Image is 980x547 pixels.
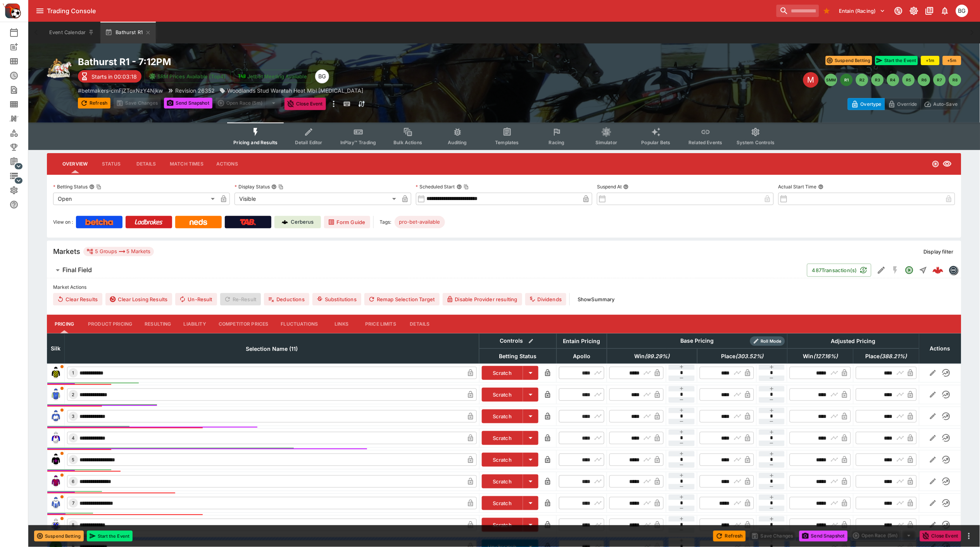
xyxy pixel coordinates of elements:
p: Copy To Clipboard [78,86,163,95]
div: Nexus Entities [9,114,31,123]
a: cf3129f8-3f03-4f97-98af-a15d91ffa94a [930,262,946,278]
button: Start the Event [87,531,133,542]
span: Selection Name (11) [237,344,306,354]
span: Racing [549,140,565,145]
button: Edit Detail [875,263,889,277]
img: runner 4 [50,432,62,444]
div: System Settings [9,186,31,195]
img: runner 7 [50,497,62,509]
label: Market Actions [53,281,955,293]
button: +1m [921,56,940,65]
p: Revision 26352 [175,86,215,95]
div: split button [851,530,917,541]
button: open drawer [33,4,47,18]
button: Bookmarks [821,5,833,17]
span: 1 [71,370,76,376]
label: Tags: [380,216,392,228]
span: Pricing and Results [233,140,278,145]
button: more [329,98,338,110]
button: Scratch [482,475,523,488]
div: Help & Support [9,200,31,209]
div: Show/hide Price Roll mode configuration. [750,336,785,346]
div: Tournaments [9,143,31,152]
em: ( 99.29 %) [645,352,670,361]
div: Event type filters [227,123,781,150]
input: search [776,5,819,17]
span: Popular Bets [642,140,671,145]
div: Management [9,157,31,166]
span: Betting Status [491,352,545,361]
img: runner 1 [50,367,62,379]
button: R3 [871,74,884,86]
p: Actual Start Time [778,183,817,190]
button: Display filter [919,245,958,258]
span: excl. Emergencies (127.16%) [794,352,846,361]
button: Close Event [920,531,961,542]
span: excl. Emergencies (99.29%) [626,352,678,361]
button: Auto-Save [921,98,961,110]
span: 3 [71,414,76,419]
p: Overtype [861,100,882,108]
th: Silk [47,333,65,363]
button: +5m [943,56,961,65]
img: runner 2 [50,388,62,401]
button: R1 [840,74,853,86]
button: Send Snapshot [164,98,212,109]
span: 8 [71,522,76,528]
button: Copy To Clipboard [464,184,469,190]
nav: pagination navigation [825,74,961,86]
th: Controls [479,333,557,349]
button: Links [324,315,359,333]
img: PriceKinetics Logo [2,2,21,20]
th: Actions [919,333,961,363]
img: logo-cerberus--red.svg [933,265,944,276]
button: Scratch [482,496,523,510]
button: Clear Results [53,293,102,305]
div: Categories [9,128,31,138]
button: Jetbet Meeting Available [234,70,312,83]
button: Fluctuations [275,315,324,333]
span: excl. Emergencies (388.21%) [857,352,916,361]
span: Auditing [448,140,467,145]
button: Suspend At [623,184,629,190]
button: SRM Prices Available (Top4) [145,70,231,83]
button: Price Limits [359,315,402,333]
button: Actions [210,155,245,173]
div: betmakers [949,266,958,275]
button: Resulting [138,315,177,333]
img: Betcha [85,219,113,225]
button: Un-Result [175,293,217,305]
button: Competitor Prices [212,315,275,333]
img: TabNZ [240,219,256,225]
button: Suspend Betting [34,531,84,542]
span: InPlay™ Trading [340,140,376,145]
span: Simulator [595,140,617,145]
img: runner 3 [50,410,62,423]
img: runner 5 [50,454,62,466]
div: 5 Groups 5 Markets [86,247,151,256]
div: Start From [848,98,961,110]
button: SGM Disabled [889,263,902,277]
em: ( 388.21 %) [880,352,907,361]
th: Adjusted Pricing [787,333,919,349]
button: R5 [902,74,915,86]
button: Documentation [923,4,937,18]
span: 4 [71,435,76,441]
button: R2 [856,74,868,86]
button: Details [402,315,437,333]
div: Betting Target: cerberus [395,216,445,228]
button: Close Event [285,98,326,110]
em: ( 127.16 %) [813,352,838,361]
div: Ben Grimstone [956,5,968,17]
button: Actual Start Time [818,184,824,190]
h2: Copy To Clipboard [78,56,520,68]
button: Copy To Clipboard [96,184,102,190]
button: Overtype [848,98,885,110]
h6: Final Field [62,266,92,274]
button: Scratch [482,453,523,467]
p: Starts in 00:03:18 [91,72,137,81]
button: Start the Event [875,56,918,65]
button: Notifications [938,4,952,18]
img: runner 6 [50,475,62,488]
button: Betting StatusCopy To Clipboard [89,184,95,190]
